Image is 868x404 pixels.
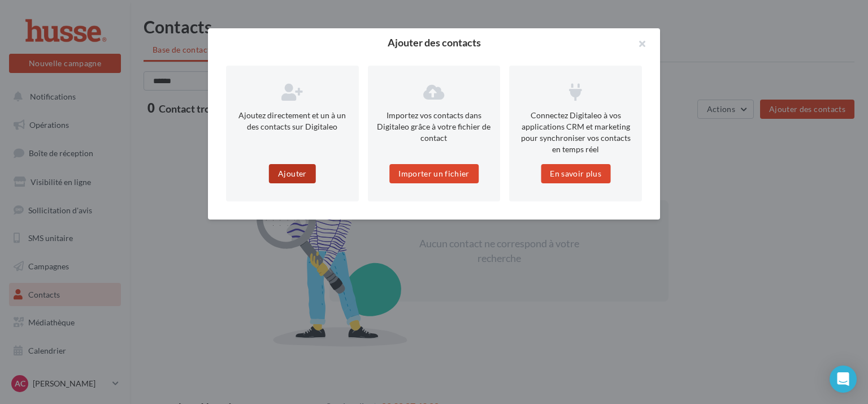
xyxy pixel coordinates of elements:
[830,366,857,393] div: Open Intercom Messenger
[389,164,479,183] button: Importer un fichier
[235,110,350,132] p: Ajoutez directement et un à un des contacts sur Digitaleo
[518,110,633,155] p: Connectez Digitaleo à vos applications CRM et marketing pour synchroniser vos contacts en temps réel
[226,37,642,48] h2: Ajouter des contacts
[269,164,315,183] button: Ajouter
[541,164,610,183] button: En savoir plus
[377,110,492,144] p: Importez vos contacts dans Digitaleo grâce à votre fichier de contact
